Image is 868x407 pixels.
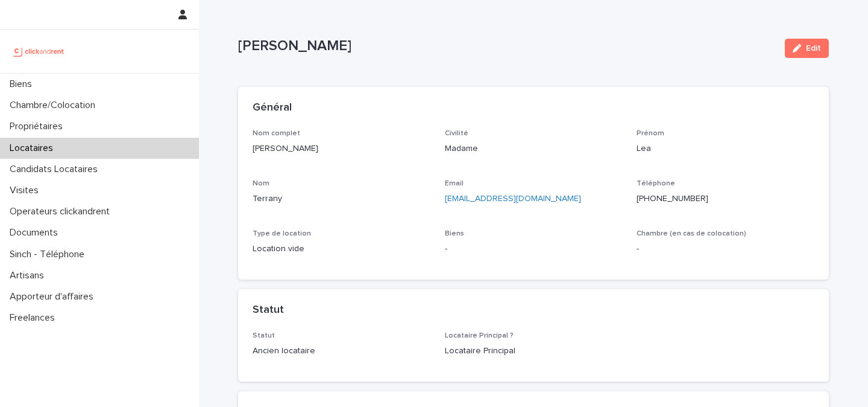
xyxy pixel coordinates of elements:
[5,79,42,90] p: Biens
[445,180,464,187] span: Email
[637,243,814,255] p: -
[5,164,107,175] p: Candidats Locataires
[637,143,814,155] p: Lea
[5,100,105,111] p: Chambre/Colocation
[5,291,103,303] p: Apporteur d'affaires
[238,37,775,55] p: [PERSON_NAME]
[5,185,48,196] p: Visites
[445,143,623,155] p: Madame
[253,304,284,317] h2: Statut
[253,130,300,137] span: Nom complet
[445,345,623,357] p: Locataire Principal
[253,143,430,155] p: [PERSON_NAME]
[637,230,746,237] span: Chambre (en cas de colocation)
[5,121,72,132] p: Propriétaires
[253,180,269,187] span: Nom
[253,101,292,115] h2: Général
[445,332,514,339] span: Locataire Principal ?
[445,230,464,237] span: Biens
[253,345,430,357] p: Ancien locataire
[445,194,581,203] a: [EMAIL_ADDRESS][DOMAIN_NAME]
[637,130,664,137] span: Prénom
[445,130,468,137] span: Civilité
[10,39,68,63] img: UCB0brd3T0yccxBKYDjQ
[445,243,623,255] p: -
[253,193,430,205] p: Terrany
[253,332,275,339] span: Statut
[5,206,119,217] p: Operateurs clickandrent
[5,312,64,324] p: Freelances
[5,227,68,239] p: Documents
[5,143,63,154] p: Locataires
[637,180,675,187] span: Téléphone
[5,270,54,281] p: Artisans
[253,230,311,237] span: Type de location
[5,249,94,260] p: Sinch - Téléphone
[637,193,814,205] p: [PHONE_NUMBER]
[806,44,821,53] span: Edit
[785,39,829,58] button: Edit
[253,243,430,255] p: Location vide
